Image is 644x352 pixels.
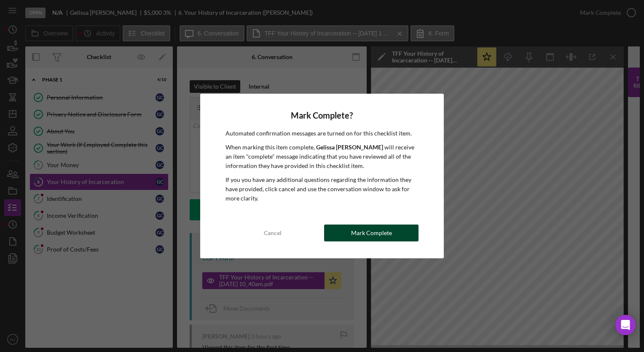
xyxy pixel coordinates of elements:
[225,225,320,241] button: Cancel
[324,225,419,241] button: Mark Complete
[225,111,419,120] h4: Mark Complete?
[351,225,392,241] div: Mark Complete
[615,315,636,335] div: Open Intercom Messenger
[225,175,419,203] p: If you you have any additional questions regarding the information they have provided, click canc...
[225,143,419,171] p: When marking this item complete, will receive an item "complete" message indicating that you have...
[264,225,282,241] div: Cancel
[316,144,383,151] b: Gelissa [PERSON_NAME]
[225,129,419,138] p: Automated confirmation messages are turned on for this checklist item.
